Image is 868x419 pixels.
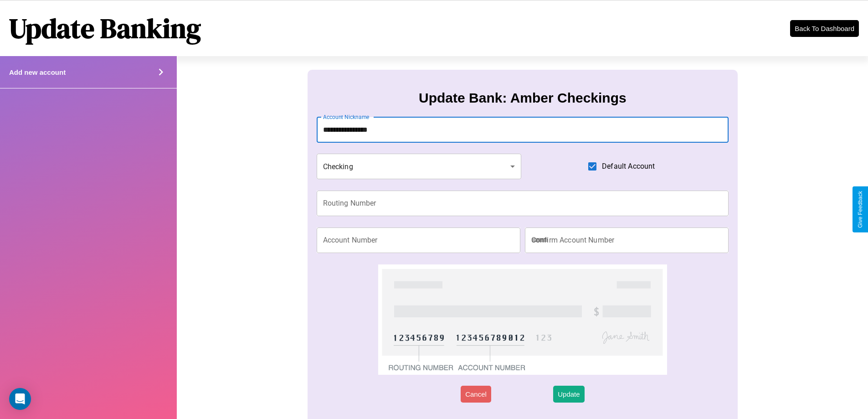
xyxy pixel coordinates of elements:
div: Give Feedback [857,191,863,228]
h3: Update Bank: Amber Checkings [419,90,627,106]
button: Cancel [461,386,491,403]
div: Checking [317,154,522,179]
img: check [378,264,667,375]
button: Back To Dashboard [790,20,859,37]
button: Update [553,386,584,403]
label: Account Nickname [323,113,370,121]
span: Default Account [602,161,655,172]
h1: Update Banking [9,10,201,47]
h4: Add new account [9,68,66,76]
div: Open Intercom Messenger [9,388,31,410]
